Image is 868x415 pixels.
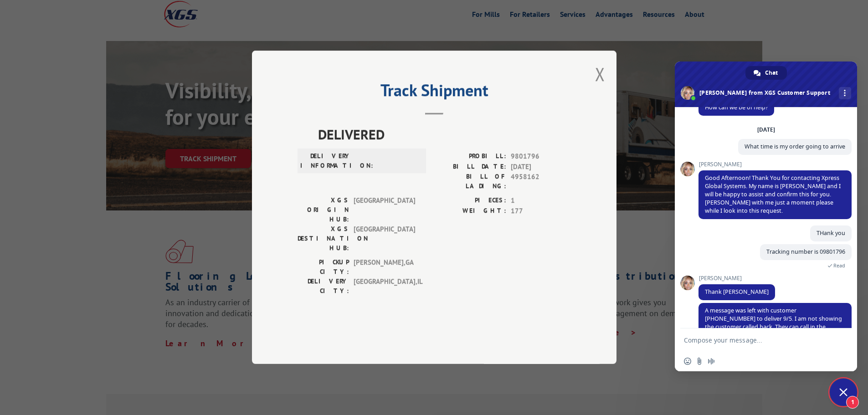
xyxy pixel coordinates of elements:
[298,196,349,225] label: XGS ORIGIN HUB:
[708,358,715,365] span: Audio message
[511,172,571,191] span: 4958162
[434,172,506,191] label: BILL OF LADING:
[298,277,349,296] label: DELIVERY CITY:
[434,152,506,162] label: PROBILL:
[511,162,571,172] span: [DATE]
[298,225,349,253] label: XGS DESTINATION HUB:
[817,229,845,237] span: THank you
[765,66,778,80] span: Chat
[354,277,415,296] span: [GEOGRAPHIC_DATA] , IL
[684,328,830,351] textarea: Compose your message...
[511,206,571,216] span: 177
[846,396,859,409] span: 1
[684,358,691,365] span: Insert an emoji
[318,124,571,145] span: DELIVERED
[434,196,506,206] label: PIECES:
[766,248,845,256] span: Tracking number is 09801796
[745,66,787,80] a: Chat
[511,152,571,162] span: 9801796
[705,307,842,339] span: A message was left with customer [PHONE_NUMBER] to deliver 9/5. I am not showing the customer cal...
[434,206,506,216] label: WEIGHT:
[705,174,841,215] span: Good Afternoon! Thank You for contacting Xpress Global Systems. My name is [PERSON_NAME] and I wi...
[699,161,852,168] span: [PERSON_NAME]
[511,196,571,206] span: 1
[434,162,506,172] label: BILL DATE:
[745,143,845,150] span: What time is my order going to arrive
[699,275,775,282] span: [PERSON_NAME]
[830,379,857,406] a: Close chat
[833,262,845,269] span: Read
[705,288,769,296] span: Thank [PERSON_NAME]
[757,127,775,133] div: [DATE]
[595,62,605,86] button: Close modal
[298,84,571,101] h2: Track Shipment
[354,225,415,253] span: [GEOGRAPHIC_DATA]
[696,358,703,365] span: Send a file
[298,258,349,277] label: PICKUP CITY:
[300,152,352,171] label: DELIVERY INFORMATION:
[354,258,415,277] span: [PERSON_NAME] , GA
[354,196,415,225] span: [GEOGRAPHIC_DATA]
